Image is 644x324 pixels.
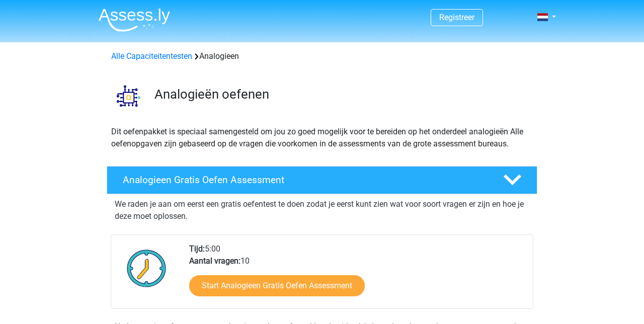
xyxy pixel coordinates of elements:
[182,243,532,308] div: 5:00 10
[103,166,541,194] a: Analogieen Gratis Oefen Assessment
[189,256,240,266] b: Aantal vragen:
[189,244,205,254] b: Tijd:
[189,275,365,296] a: Start Analogieen Gratis Oefen Assessment
[107,50,537,62] div: Analogieen
[154,87,529,102] h3: Analogieën oefenen
[123,174,487,186] h4: Analogieen Gratis Oefen Assessment
[107,74,150,117] img: analogieen
[115,198,529,222] p: We raden je aan om eerst een gratis oefentest te doen zodat je eerst kunt zien wat voor soort vra...
[121,243,172,293] img: Klok
[111,126,533,150] p: Dit oefenpakket is speciaal samengesteld om jou zo goed mogelijk voor te bereiden op het onderdee...
[111,51,192,61] a: Alle Capaciteitentesten
[439,13,474,22] a: Registreer
[99,8,170,32] img: Assessly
